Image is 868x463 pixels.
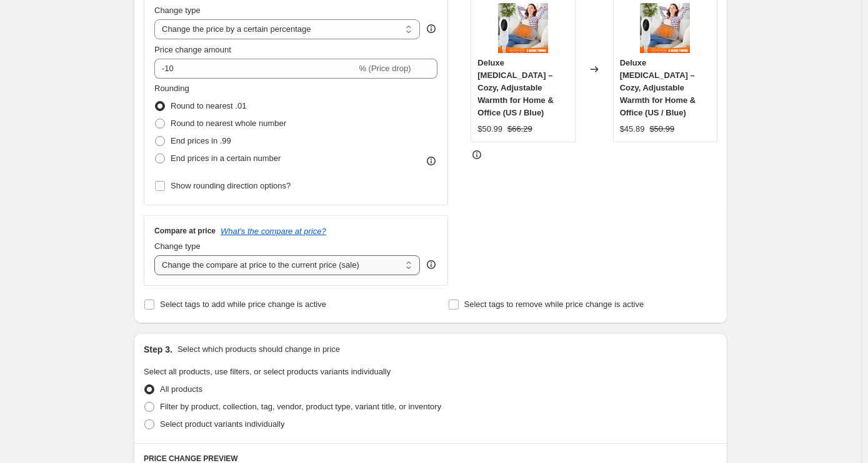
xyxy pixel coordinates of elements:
strike: $50.99 [649,123,674,135]
span: Price change amount [154,45,231,54]
input: -15 [154,59,356,79]
div: help [425,258,437,271]
img: he1b_80x.jpg [498,3,548,53]
span: Select tags to add while price change is active [160,300,326,309]
strike: $66.29 [507,123,532,135]
span: Deluxe [MEDICAL_DATA] – Cozy, Adjustable Warmth for Home & Office (US / Blue) [620,58,696,117]
span: Round to nearest .01 [171,101,246,110]
span: Deluxe [MEDICAL_DATA] – Cozy, Adjustable Warmth for Home & Office (US / Blue) [477,58,554,117]
span: Change type [154,6,201,15]
h3: Compare at price [154,226,216,236]
span: Rounding [154,84,189,93]
button: What's the compare at price? [221,227,326,236]
p: Select which products should change in price [177,343,340,356]
span: % (Price drop) [359,64,411,73]
span: Select product variants individually [160,419,284,429]
span: End prices in .99 [171,136,231,145]
span: Filter by product, collection, tag, vendor, product type, variant title, or inventory [160,402,441,411]
img: he1b_80x.jpg [640,3,690,53]
h2: Step 3. [144,343,172,356]
span: End prices in a certain number [171,154,281,163]
div: $45.89 [620,123,645,135]
span: Select tags to remove while price change is active [464,300,644,309]
span: Show rounding direction options? [171,181,291,190]
span: Round to nearest whole number [171,119,286,128]
span: Change type [154,241,201,251]
span: All products [160,384,202,394]
span: Select all products, use filters, or select products variants individually [144,367,391,376]
div: help [425,22,437,35]
div: $50.99 [477,123,502,135]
